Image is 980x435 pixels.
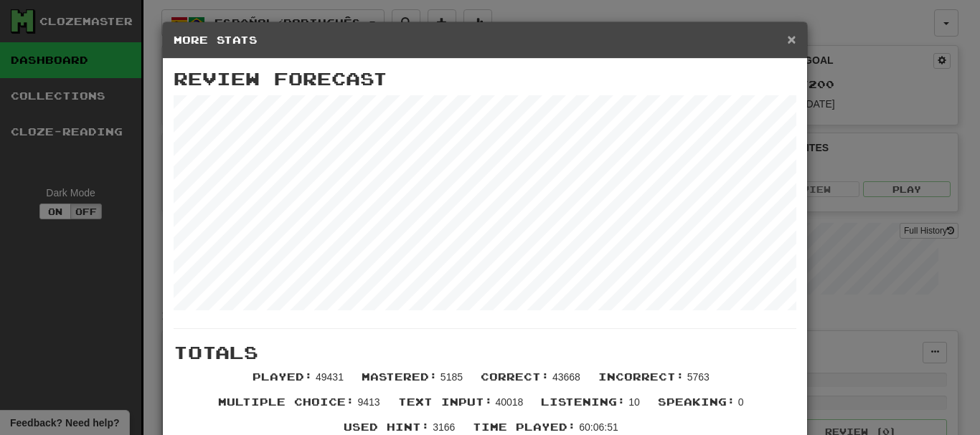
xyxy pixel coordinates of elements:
span: Multiple Choice : [218,396,354,408]
span: Used Hint : [344,421,430,433]
span: Speaking : [658,396,735,408]
li: 9413 [211,395,390,420]
span: Incorrect : [598,371,684,383]
li: 5763 [591,370,720,395]
span: × [787,31,796,47]
h5: More Stats [174,33,796,47]
li: 40018 [391,395,534,420]
span: Time Played : [473,421,576,433]
li: 49431 [245,370,354,395]
span: Played : [253,371,313,383]
h3: Review Forecast [174,70,796,88]
span: Listening : [541,396,626,408]
button: Close [787,32,796,47]
span: Text Input : [398,396,493,408]
li: 5185 [354,370,473,395]
li: 0 [651,395,755,420]
li: 43668 [473,370,591,395]
li: 10 [534,395,650,420]
span: Mastered : [362,371,438,383]
h3: Totals [174,343,796,362]
span: Correct : [481,371,550,383]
